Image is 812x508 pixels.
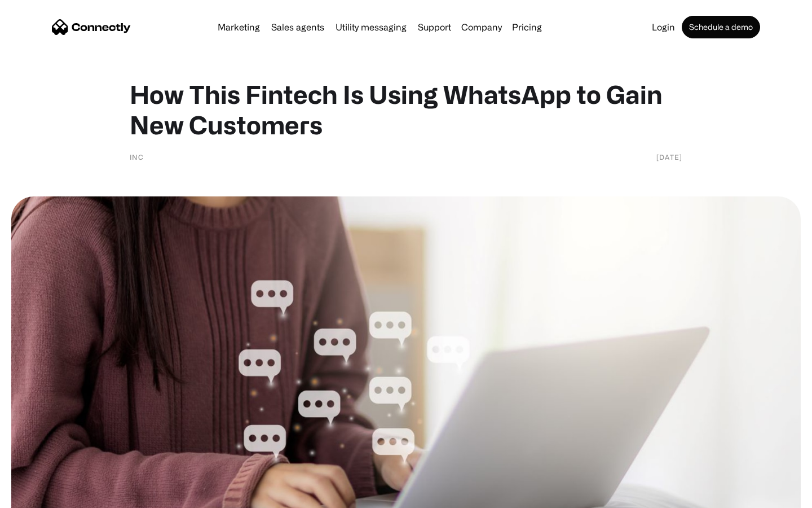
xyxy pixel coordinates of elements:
[130,79,682,140] h1: How This Fintech Is Using WhatsApp to Gain New Customers
[507,23,546,32] a: Pricing
[458,19,505,35] div: Company
[267,23,329,32] a: Sales agents
[331,23,411,32] a: Utility messaging
[647,23,679,32] a: Login
[682,16,760,38] a: Schedule a demo
[130,151,144,163] div: INC
[52,19,131,36] a: home
[461,19,502,35] div: Company
[656,151,682,163] div: [DATE]
[413,23,456,32] a: Support
[11,488,68,504] aside: Language selected: English
[23,488,68,504] ul: Language list
[213,23,264,32] a: Marketing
